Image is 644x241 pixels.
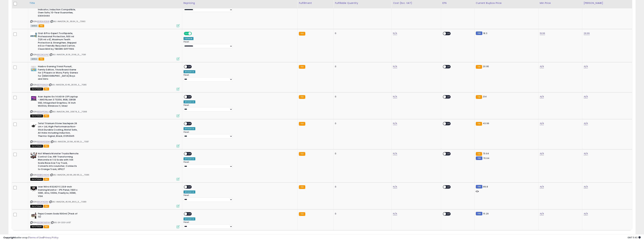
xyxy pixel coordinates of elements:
[393,65,397,68] a: N/A
[184,217,195,220] div: Amazon AI
[442,1,473,5] div: EFN
[476,122,482,126] small: FBA
[184,190,195,194] div: Amazon AI
[30,32,37,39] img: 41adS+yEl4L._SL40_.jpg
[584,65,588,68] a: N/A
[37,140,50,143] a: B0DG31CGDM
[540,1,581,5] div: Min Price
[483,185,488,188] span: 89.8
[483,95,486,98] span: 314
[476,65,482,69] small: FBA
[584,95,588,98] a: N/A
[29,1,181,5] div: Title
[540,122,544,125] a: N/A
[49,200,86,203] span: | SKU: AMAZON_45.99_89.5_3__7089
[584,185,588,188] a: N/A
[51,140,89,143] span: | SKU: AMAZON_20.98_43.99_5__7087
[446,152,451,155] span: OFF
[476,152,482,156] small: FBA
[187,186,192,188] span: OFF
[3,236,58,239] div: seller snap | |
[30,122,179,147] div: ASIN:
[187,212,192,215] span: OFF
[184,41,295,48] div: Preset:
[43,205,49,208] span: FBA
[335,65,389,68] div: 0
[540,185,544,188] a: N/A
[30,88,43,90] span: All listings that are currently out of stock and unavailable for purchase on Amazon
[393,185,397,188] a: N/A
[476,31,482,35] small: FBM
[187,95,192,98] span: OFF
[30,65,179,90] div: ASIN:
[3,236,16,239] strong: Copyright
[483,152,489,155] span: 70.64
[39,24,44,27] span: FBA
[540,212,544,215] a: N/A
[299,95,305,99] small: FBA
[51,221,71,224] span: | SKU: G1-I200-LA97
[38,65,79,82] b: Hasbro Gaming Trivial Pursuit, Family Edition, Trivia Board Game for 2 Players or More, Party Gam...
[393,122,397,125] a: N/A
[540,32,545,35] a: 19.99
[30,32,179,60] div: ASIN:
[393,152,397,155] a: N/A
[584,122,588,125] a: N/A
[50,173,89,176] span: | SKU: AMAZON_39.99_89.99_5__7086
[476,156,482,160] small: FBM
[191,32,196,35] span: OFF
[446,95,451,98] span: OFF
[184,74,295,82] div: Preset:
[37,221,50,224] a: B0DWFNXFHH
[184,157,195,160] div: Amazon AI
[37,110,49,113] a: B0DLPFC8LS
[483,212,489,215] span: 15.29
[584,152,588,155] a: N/A
[187,152,192,155] span: OFF
[43,115,49,117] span: FBA
[335,32,389,35] div: 0
[476,95,482,99] small: FBA
[184,127,195,130] div: Amazon AI
[335,185,389,188] div: 0
[38,32,79,51] b: Oral-B Pro-Expert Toothpaste, Professional Protection, 500 ml (125 ml x 4), Maximum Teeth Protect...
[335,1,390,5] div: Fulfillable Quantity
[30,122,37,129] img: 31c-OQMJ8-L._SL40_.jpg
[184,194,295,202] div: Preset:
[38,122,79,138] b: Tefal Titanium Stone Sautepan 26 cm + Lid, High-Performance Non-Stick Durable Coating, Metal Safe...
[30,115,43,117] span: All listings that are currently out of stock and unavailable for purchase on Amazon
[30,58,38,60] span: All listings currently available for purchase on Amazon
[44,236,58,239] a: Privacy Policy
[483,65,489,68] span: 20.95
[30,95,179,117] div: ASIN:
[184,221,295,229] div: Preset:
[584,1,631,5] div: [PERSON_NAME]
[49,53,86,56] span: | SKU: AMAZON_8.28_21.98_21__7081
[184,104,295,112] div: Preset:
[187,65,192,68] span: OFF
[393,212,397,215] a: N/A
[38,95,79,108] b: Acer Aspire Go 14 AG14-21P Laptop - AMD Ryzen 3 7320U, 8GB, 128GB SSD, Integrated Graphics, 14 In...
[540,65,544,68] a: N/A
[30,178,43,181] span: All listings that are currently out of stock and unavailable for purchase on Amazon
[628,236,641,239] span: 2025-10-12 11:43 GMT
[43,225,49,228] span: FBA
[393,1,439,5] div: Cost (Exc. VAT)
[37,20,50,23] a: B08GHXD5XR
[476,185,482,188] small: FBM
[30,95,37,102] img: 51QnDRXGO6L._SL40_.jpg
[30,152,37,159] img: 51ygwHBXXpL._SL40_.jpg
[483,157,489,160] span: 70.64
[299,122,305,126] small: FBA
[30,24,38,27] span: All listings currently available for purchase on Amazon
[37,173,49,176] a: B0BRSHND4S
[476,1,537,5] div: Current Buybox Price
[38,152,79,172] b: Hot Wheels Monster Trucks Remote Control Car, HW Transforming Rhinomite in 1:12 Scale with 1:64 S...
[335,152,389,155] div: 0
[43,145,49,148] span: FBA
[335,122,389,125] div: 0
[299,1,332,5] div: Fulfillment
[184,100,195,103] div: Amazon AI
[37,53,49,56] a: B0CGKSLP4Z
[446,186,451,188] span: OFF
